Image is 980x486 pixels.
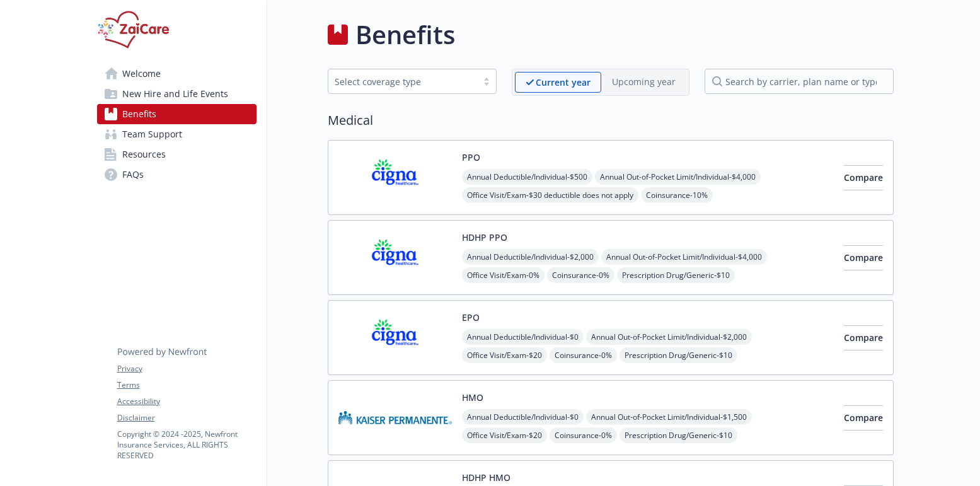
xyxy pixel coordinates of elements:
span: FAQs [122,165,144,185]
a: Benefits [97,104,257,124]
span: New Hire and Life Events [122,84,228,104]
a: Disclaimer [117,412,256,424]
button: Compare [844,245,883,270]
img: Kaiser Permanente Insurance Company carrier logo [338,391,452,444]
span: Annual Deductible/Individual - $0 [462,409,584,425]
span: Compare [844,171,883,183]
span: Office Visit/Exam - $20 [462,427,547,443]
a: Resources [97,144,257,165]
button: Compare [844,165,883,190]
span: Upcoming year [601,72,686,93]
button: PPO [462,151,480,164]
p: Upcoming year [612,75,676,88]
span: Prescription Drug/Generic - $10 [620,427,737,443]
span: Prescription Drug/Generic - $10 [620,347,737,363]
button: Compare [844,325,883,350]
span: Compare [844,412,883,424]
span: Annual Out-of-Pocket Limit/Individual - $2,000 [586,329,752,345]
img: CIGNA carrier logo [338,311,452,364]
span: Resources [122,144,166,165]
span: Team Support [122,124,182,144]
span: Annual Deductible/Individual - $2,000 [462,249,599,265]
span: Compare [844,252,883,263]
p: Copyright © 2024 - 2025 , Newfront Insurance Services, ALL RIGHTS RESERVED [117,429,256,461]
span: Annual Deductible/Individual - $0 [462,329,584,345]
span: Office Visit/Exam - 0% [462,267,545,283]
span: Coinsurance - 10% [641,187,713,203]
span: Office Visit/Exam - $20 [462,347,547,363]
span: Annual Deductible/Individual - $500 [462,169,592,185]
a: Terms [117,379,256,391]
a: Welcome [97,64,257,84]
p: Current year [536,76,591,89]
span: Annual Out-of-Pocket Limit/Individual - $1,500 [586,409,752,425]
span: Welcome [122,64,161,84]
span: Compare [844,332,883,344]
span: Annual Out-of-Pocket Limit/Individual - $4,000 [601,249,767,265]
span: Office Visit/Exam - $30 deductible does not apply [462,187,638,203]
a: Team Support [97,124,257,144]
h2: Medical [328,111,894,130]
span: Annual Out-of-Pocket Limit/Individual - $4,000 [595,169,761,185]
img: CIGNA carrier logo [338,151,452,204]
a: Accessibility [117,396,256,407]
input: search by carrier, plan name or type [705,69,894,94]
a: FAQs [97,165,257,185]
button: HDHP PPO [462,231,507,244]
img: CIGNA carrier logo [338,231,452,284]
button: EPO [462,311,480,324]
a: Privacy [117,363,256,374]
button: HDHP HMO [462,471,510,484]
span: Coinsurance - 0% [547,267,614,283]
a: New Hire and Life Events [97,84,257,104]
button: Compare [844,405,883,431]
span: Benefits [122,104,156,124]
span: Prescription Drug/Generic - $10 [617,267,735,283]
h1: Benefits [355,16,455,54]
div: Select coverage type [335,75,471,88]
button: HMO [462,391,483,404]
span: Coinsurance - 0% [550,427,617,443]
span: Coinsurance - 0% [550,347,617,363]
